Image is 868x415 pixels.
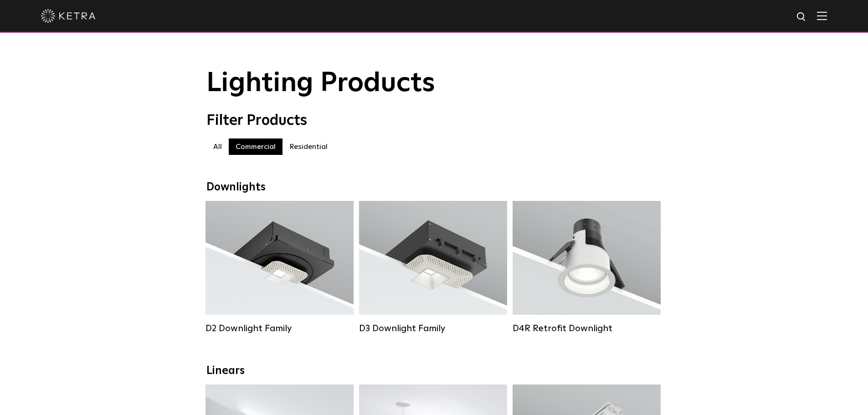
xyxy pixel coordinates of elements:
div: Linears [206,364,662,378]
div: D4R Retrofit Downlight [513,323,661,334]
span: Lighting Products [206,70,435,97]
div: D3 Downlight Family [359,323,507,334]
img: Hamburger%20Nav.svg [817,11,827,20]
img: ketra-logo-2019-white [41,9,96,23]
a: D2 Downlight Family Lumen Output:1200Colors:White / Black / Gloss Black / Silver / Bronze / Silve... [205,201,354,334]
label: Commercial [229,138,282,155]
div: Downlights [206,181,662,194]
div: D2 Downlight Family [205,323,354,334]
a: D4R Retrofit Downlight Lumen Output:800Colors:White / BlackBeam Angles:15° / 25° / 40° / 60°Watta... [513,201,661,334]
img: search icon [796,11,807,23]
div: Filter Products [206,112,662,129]
label: Residential [282,138,334,155]
label: All [206,138,229,155]
a: D3 Downlight Family Lumen Output:700 / 900 / 1100Colors:White / Black / Silver / Bronze / Paintab... [359,201,507,334]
